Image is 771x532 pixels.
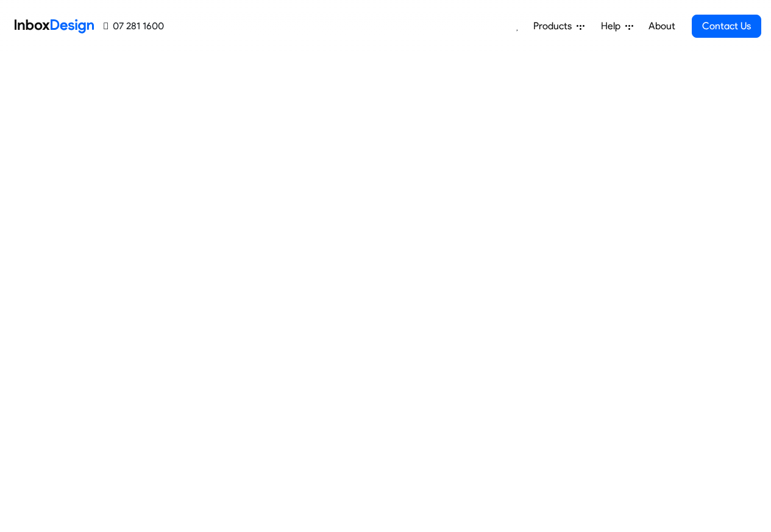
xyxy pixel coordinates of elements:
span: Products [533,19,577,34]
span: Help [601,19,625,34]
a: 07 281 1600 [104,19,164,34]
a: Contact Us [692,15,761,38]
a: About [645,14,678,38]
a: Help [596,14,638,38]
a: Products [528,14,589,38]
